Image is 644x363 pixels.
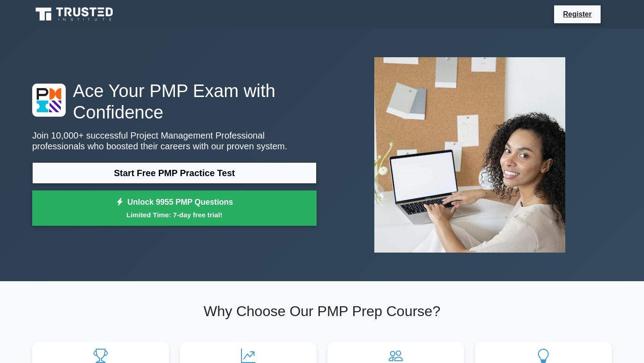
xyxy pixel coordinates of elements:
h1: Ace Your PMP Exam with Confidence [32,80,317,123]
small: Limited Time: 7-day free trial! [43,210,305,220]
h2: Why Choose Our PMP Prep Course? [32,303,612,320]
a: Unlock 9955 PMP QuestionsLimited Time: 7-day free trial! [32,190,317,226]
a: Start Free PMP Practice Test [32,162,317,184]
p: Join 10,000+ successful Project Management Professional professionals who boosted their careers w... [32,130,317,152]
a: Register [558,8,597,20]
